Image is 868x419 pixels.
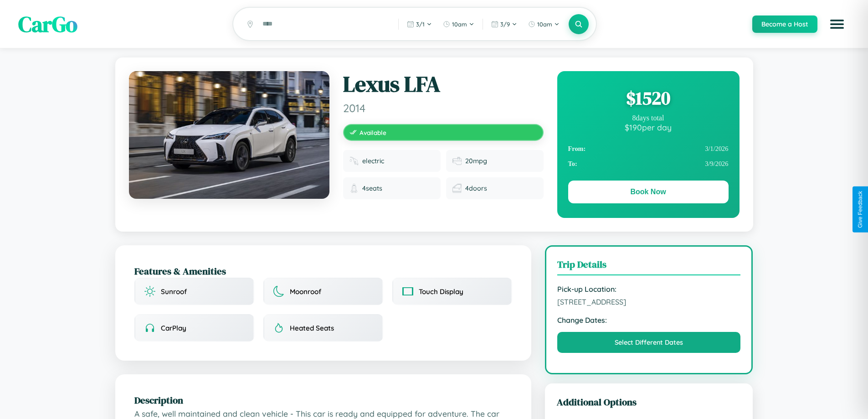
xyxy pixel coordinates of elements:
h1: Lexus LFA [343,71,544,98]
span: 4 doors [465,184,487,192]
img: Seats [349,184,359,193]
span: Touch Display [419,287,463,296]
button: 3/1 [402,17,437,31]
strong: Change Dates: [557,316,741,325]
strong: To: [568,160,577,168]
span: Sunroof [161,287,187,296]
button: Book Now [568,181,729,203]
span: 10am [452,21,467,28]
h2: Features & Amenities [134,264,512,278]
button: Select Different Dates [557,332,741,353]
h2: Description [134,393,512,407]
img: Doors [452,184,462,193]
span: 3 / 9 [500,21,510,28]
span: 20 mpg [465,157,487,165]
span: [STREET_ADDRESS] [557,297,741,306]
span: Available [360,129,386,136]
span: 2014 [343,101,544,115]
span: 3 / 1 [416,21,425,28]
img: Fuel type [349,156,359,166]
div: 8 days total [568,114,729,122]
span: CarGo [18,9,77,39]
strong: Pick-up Location: [557,285,741,294]
button: Become a Host [752,16,817,33]
img: Lexus LFA 2014 [129,71,329,199]
span: 10am [537,21,552,28]
span: 4 seats [362,184,382,192]
img: Fuel efficiency [452,156,462,166]
button: 10am [438,17,479,31]
div: 3 / 1 / 2026 [568,141,729,156]
div: $ 190 per day [568,122,729,132]
button: 3/9 [487,17,522,31]
button: Open menu [824,11,850,37]
h3: Additional Options [557,395,741,409]
div: $ 1520 [568,86,729,110]
div: Give Feedback [857,191,863,228]
span: Moonroof [290,287,321,296]
span: Heated Seats [290,324,334,332]
span: CarPlay [161,324,186,332]
div: 3 / 9 / 2026 [568,156,729,171]
button: 10am [524,17,564,31]
span: electric [362,157,384,165]
strong: From: [568,145,586,153]
h3: Trip Details [557,258,741,275]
